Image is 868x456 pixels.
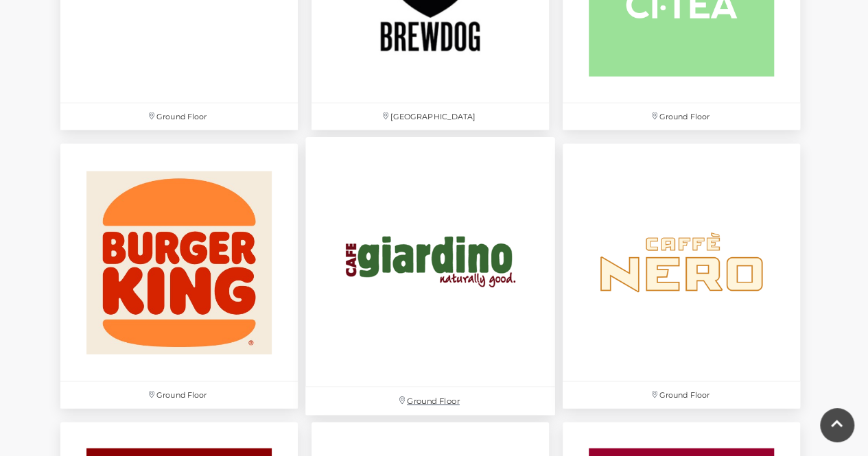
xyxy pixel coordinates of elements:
[312,104,549,130] p: [GEOGRAPHIC_DATA]
[563,382,800,409] p: Ground Floor
[60,104,298,130] p: Ground Floor
[563,104,800,130] p: Ground Floor
[556,137,807,416] a: Ground Floor
[54,137,305,416] a: Ground Floor
[305,387,555,416] p: Ground Floor
[298,130,563,423] a: Ground Floor
[60,382,298,409] p: Ground Floor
